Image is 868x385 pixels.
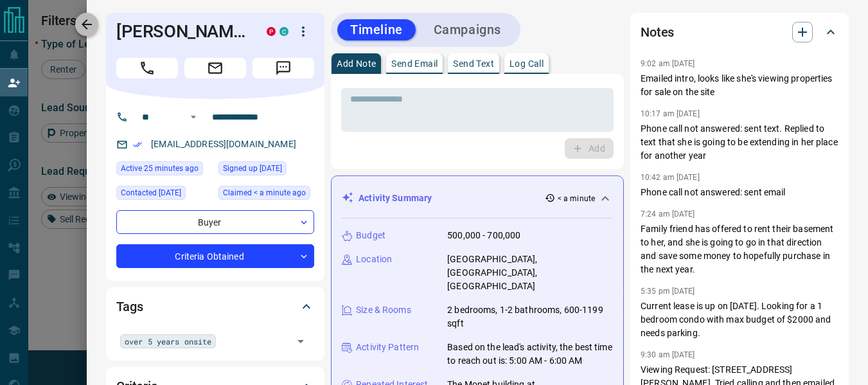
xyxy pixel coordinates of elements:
h2: Tags [116,296,143,317]
p: Size & Rooms [356,303,411,317]
span: Signed up [DATE] [223,162,282,175]
a: [EMAIL_ADDRESS][DOMAIN_NAME] [151,139,296,149]
span: Active 25 minutes ago [121,162,199,175]
p: < a minute [558,193,595,204]
p: Budget [356,229,385,242]
p: Send Text [453,59,494,68]
p: 5:35 pm [DATE] [641,287,695,296]
p: Log Call [509,59,544,68]
div: Tags [116,291,314,322]
p: 10:17 am [DATE] [641,109,700,118]
div: Mon Jan 02 2023 [116,186,212,204]
div: condos.ca [279,27,288,36]
p: 9:02 am [DATE] [641,59,695,68]
span: Email [184,58,246,78]
div: Activity Summary< a minute [342,186,613,210]
p: [GEOGRAPHIC_DATA], [GEOGRAPHIC_DATA], [GEOGRAPHIC_DATA] [447,253,613,293]
p: 2 bedrooms, 1-2 bathrooms, 600-1199 sqft [447,303,613,330]
p: 9:30 am [DATE] [641,350,695,359]
p: Family friend has offered to rent their basement to her, and she is going to go in that direction... [641,222,838,276]
svg: Email Verified [133,140,142,149]
div: Criteria Obtained [116,244,314,268]
button: Open [186,109,201,125]
div: Buyer [116,210,314,234]
span: Claimed < a minute ago [223,186,306,199]
p: 10:42 am [DATE] [641,173,700,182]
p: Add Note [337,59,376,68]
span: Message [252,58,314,78]
span: Contacted [DATE] [121,186,181,199]
p: Activity Pattern [356,341,419,354]
div: Fri Jun 08 2018 [218,161,314,179]
button: Campaigns [421,19,514,40]
p: Based on the lead's activity, the best time to reach out is: 5:00 AM - 6:00 AM [447,341,613,368]
h2: Notes [641,22,674,42]
p: Emailed intro, looks like she's viewing properties for sale on the site [641,72,838,99]
p: Activity Summary [359,192,432,205]
div: property.ca [267,27,276,36]
p: Phone call not answered: sent email [641,186,838,199]
h1: [PERSON_NAME] [116,21,247,42]
button: Timeline [337,19,416,40]
p: Current lease is up on [DATE]. Looking for a 1 bedroom condo with max budget of $2000 and needs p... [641,300,838,340]
p: 7:24 am [DATE] [641,210,695,219]
p: Phone call not answered: sent text. Replied to text that she is going to be extending in her plac... [641,122,838,163]
div: Notes [641,17,838,48]
span: Call [116,58,178,78]
div: Fri Aug 15 2025 [218,186,314,204]
p: Location [356,253,392,266]
button: Open [292,332,310,350]
div: Fri Aug 15 2025 [116,161,212,179]
p: 500,000 - 700,000 [447,229,520,242]
span: over 5 years onsite [125,335,211,348]
p: Send Email [391,59,438,68]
